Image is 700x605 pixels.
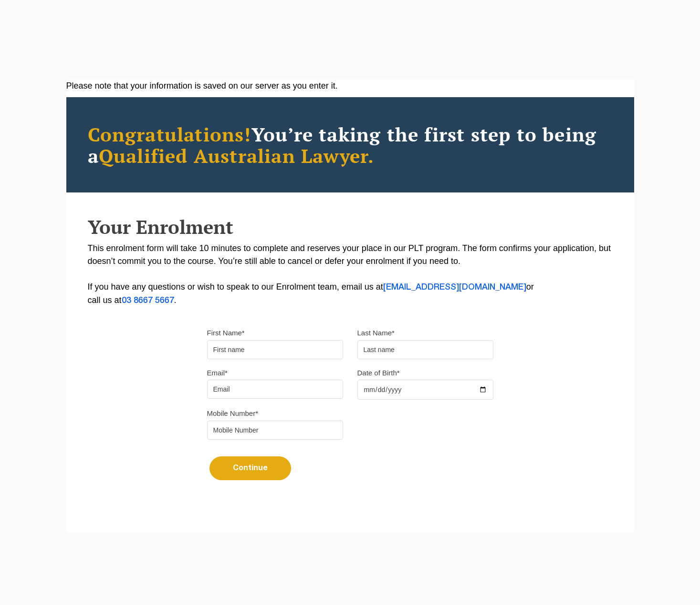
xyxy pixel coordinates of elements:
[207,368,228,378] label: Email*
[357,340,493,359] input: Last name
[207,421,343,440] input: Mobile Number
[88,121,251,147] span: Congratulations!
[207,340,343,359] input: First name
[207,328,245,338] label: First Name*
[357,368,400,378] label: Date of Birth*
[209,456,291,480] button: Continue
[207,409,259,418] label: Mobile Number*
[88,123,613,166] h2: You’re taking the first step to being a
[122,297,174,304] a: 03 8667 5667
[207,380,343,399] input: Email
[99,143,375,168] span: Qualified Australian Lawyer.
[88,216,613,237] h2: Your Enrolment
[66,80,634,92] div: Please note that your information is saved on our server as you enter it.
[357,328,395,338] label: Last Name*
[383,283,526,291] a: [EMAIL_ADDRESS][DOMAIN_NAME]
[88,242,613,307] p: This enrolment form will take 10 minutes to complete and reserves your place in our PLT program. ...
